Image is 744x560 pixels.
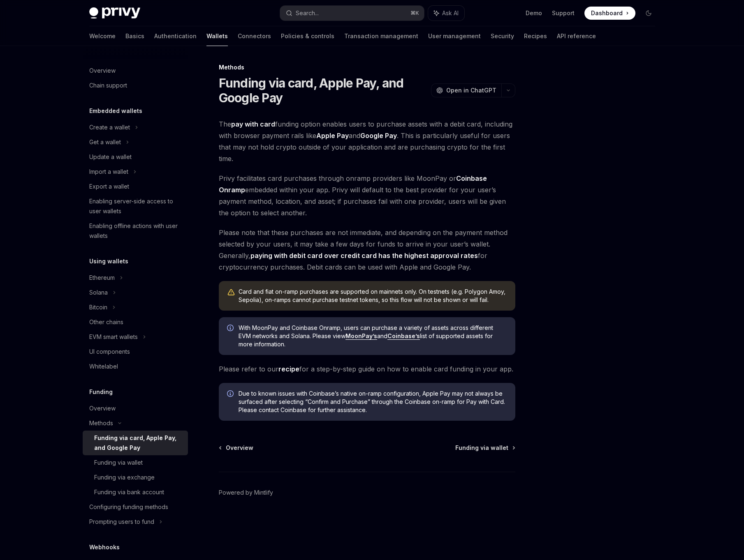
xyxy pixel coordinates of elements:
h1: Funding via card, Apple Pay, and Google Pay [219,76,428,105]
div: Chain support [89,81,127,90]
div: Other chains [89,317,123,327]
a: Demo [526,9,542,17]
svg: Warning [227,288,235,297]
a: Overview [83,401,188,416]
strong: paying with debit card over credit card has the highest approval rates [250,251,478,260]
a: MoonPay’s [345,332,377,340]
span: Open in ChatGPT [446,86,496,94]
h5: Webhooks [89,542,120,552]
button: Ask AI [428,6,464,21]
div: Ethereum [89,273,115,283]
a: Other chains [83,315,188,330]
a: Dashboard [584,7,635,20]
h5: Funding [89,387,113,397]
div: Configuring funding methods [89,502,168,512]
a: User management [428,26,481,46]
div: Overview [89,66,116,76]
a: Basics [125,26,144,46]
a: Funding via exchange [83,470,188,485]
div: Whitelabel [89,362,118,371]
div: Prompting users to fund [89,517,154,527]
div: Methods [89,418,113,428]
span: With MoonPay and Coinbase Onramp, users can purchase a variety of assets across different EVM net... [239,324,507,348]
a: Export a wallet [83,179,188,194]
a: Whitelabel [83,359,188,374]
strong: pay with card [231,120,275,128]
div: Overview [89,403,116,413]
button: Search...⌘K [280,6,424,21]
div: Enabling offline actions with user wallets [89,221,183,241]
a: Funding via wallet [455,444,515,452]
div: Funding via bank account [94,487,164,497]
a: Wallets [206,26,228,46]
div: Solana [89,288,108,297]
a: Transaction management [344,26,418,46]
a: Coinbase’s [387,332,420,340]
a: Enabling server-side access to user wallets [83,194,188,219]
div: Card and fiat on-ramp purchases are supported on mainnets only. On testnets (e.g. Polygon Amoy, S... [239,288,507,304]
a: Funding via card, Apple Pay, and Google Pay [83,431,188,455]
a: Support [552,9,575,17]
a: Powered by Mintlify [219,489,273,497]
span: ⌘ K [410,10,419,16]
a: Enabling offline actions with user wallets [83,219,188,243]
a: Funding via bank account [83,485,188,500]
img: dark logo [89,7,140,19]
span: Funding via wallet [455,444,508,452]
a: Connectors [238,26,271,46]
a: UI components [83,344,188,359]
div: Bitcoin [89,302,107,312]
span: Ask AI [442,9,459,17]
svg: Info [227,325,235,333]
button: Toggle dark mode [642,7,655,20]
a: Overview [83,63,188,78]
span: Dashboard [591,9,623,17]
div: Funding via exchange [94,472,155,482]
div: EVM smart wallets [89,332,138,342]
div: Enabling server-side access to user wallets [89,196,183,216]
a: recipe [278,365,299,373]
a: Welcome [89,26,116,46]
a: Security [491,26,514,46]
h5: Embedded wallets [89,106,142,116]
div: Export a wallet [89,182,129,191]
div: Update a wallet [89,152,132,162]
strong: Google Pay [360,131,397,140]
a: Recipes [524,26,547,46]
a: Configuring funding methods [83,500,188,514]
div: Get a wallet [89,137,121,147]
svg: Info [227,390,235,399]
a: Update a wallet [83,150,188,164]
a: Chain support [83,78,188,93]
a: Overview [220,444,253,452]
div: Methods [219,63,515,71]
span: Please note that these purchases are not immediate, and depending on the payment method selected ... [219,227,515,273]
a: Funding via wallet [83,455,188,470]
span: Please refer to our for a step-by-step guide on how to enable card funding in your app. [219,363,515,375]
div: Funding via wallet [94,458,143,468]
div: Funding via card, Apple Pay, and Google Pay [94,433,183,453]
span: Privy facilitates card purchases through onramp providers like MoonPay or embedded within your ap... [219,173,515,219]
a: Authentication [154,26,197,46]
div: Search... [296,8,319,18]
div: Import a wallet [89,167,128,177]
div: UI components [89,347,130,357]
a: API reference [557,26,596,46]
a: Policies & controls [281,26,334,46]
span: Overview [226,444,253,452]
span: Due to known issues with Coinbase’s native on-ramp configuration, Apple Pay may not always be sur... [239,389,507,414]
div: Create a wallet [89,122,130,132]
span: The funding option enables users to purchase assets with a debit card, including with browser pay... [219,118,515,164]
strong: Apple Pay [316,131,349,140]
h5: Using wallets [89,256,128,266]
button: Open in ChatGPT [431,83,501,97]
